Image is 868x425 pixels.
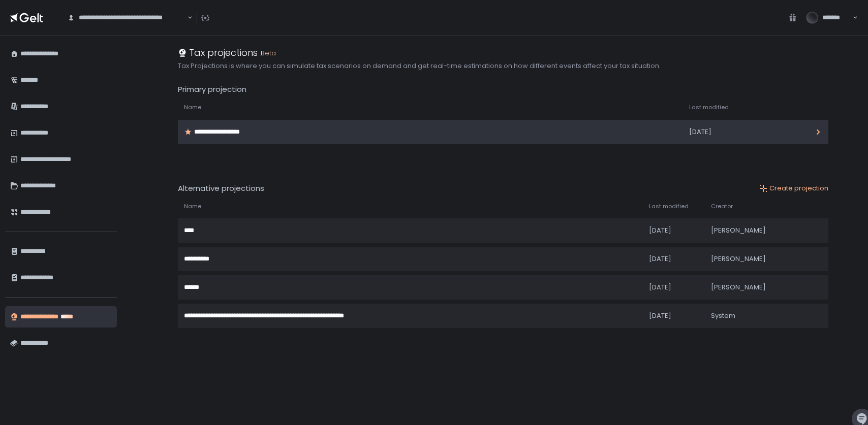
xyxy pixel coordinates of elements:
[178,46,258,59] div: Tax projections
[178,183,264,194] span: Alternative projections
[184,104,201,111] span: Name
[61,7,193,28] div: Search for option
[178,61,661,71] h2: Tax Projections is where you can simulate tax scenarios on demand and get real-time estimations o...
[649,311,699,320] div: [DATE]
[689,104,729,111] span: Last modified
[649,226,699,235] div: [DATE]
[689,127,762,137] div: [DATE]
[184,203,201,210] span: Name
[759,184,828,193] div: Create projection
[649,283,699,292] div: [DATE]
[711,311,779,320] div: System
[649,254,699,264] div: [DATE]
[759,183,828,194] button: Create projection
[711,283,779,292] div: [PERSON_NAME]
[178,84,246,94] span: Primary projection
[186,13,187,23] input: Search for option
[649,203,689,210] span: Last modified
[711,203,733,210] span: Creator
[258,48,276,58] span: .Beta
[711,226,779,235] div: [PERSON_NAME]
[711,254,779,264] div: [PERSON_NAME]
